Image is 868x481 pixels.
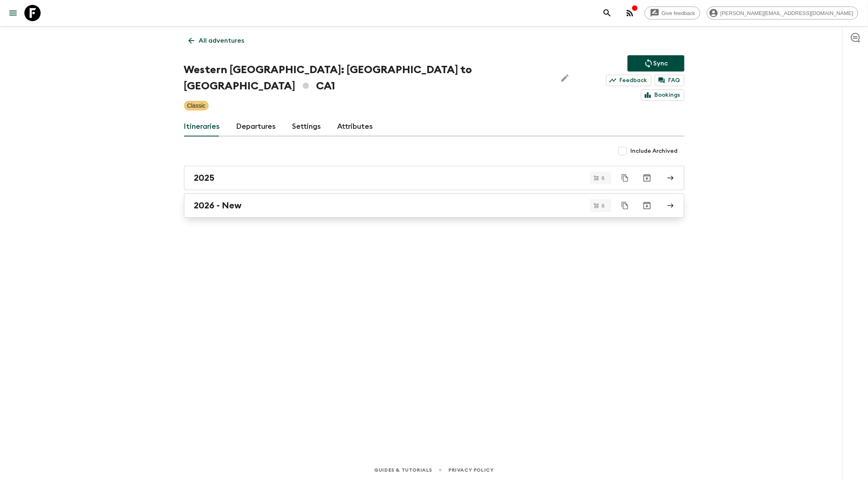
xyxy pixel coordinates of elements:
[448,466,494,474] a: Privacy Policy
[184,166,684,190] a: 2025
[292,117,321,136] a: Settings
[184,32,249,49] a: All adventures
[645,6,700,19] a: Give feedback
[641,89,684,101] a: Bookings
[184,193,684,218] a: 2026 - New
[236,117,276,136] a: Departures
[639,197,655,214] button: Archive
[716,10,858,16] span: [PERSON_NAME][EMAIL_ADDRESS][DOMAIN_NAME]
[338,117,373,136] a: Attributes
[184,117,220,136] a: Itineraries
[628,55,684,71] button: Sync adventure departures to the booking engine
[655,75,684,86] a: FAQ
[194,173,215,183] h2: 2025
[707,6,858,19] div: [PERSON_NAME][EMAIL_ADDRESS][DOMAIN_NAME]
[557,62,573,94] button: Edit Adventure Title
[187,102,206,110] p: Classic
[5,5,21,21] button: menu
[194,200,242,211] h2: 2026 - New
[631,147,678,155] span: Include Archived
[199,36,245,45] p: All adventures
[618,171,632,185] button: Duplicate
[657,10,700,16] span: Give feedback
[639,170,655,186] button: Archive
[374,466,432,474] a: Guides & Tutorials
[597,203,609,208] span: 6
[597,175,609,181] span: 6
[618,198,632,213] button: Duplicate
[184,62,550,94] h1: Western [GEOGRAPHIC_DATA]: [GEOGRAPHIC_DATA] to [GEOGRAPHIC_DATA] CA1
[606,75,652,86] a: Feedback
[599,5,615,21] button: search adventures
[654,58,668,68] p: Sync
